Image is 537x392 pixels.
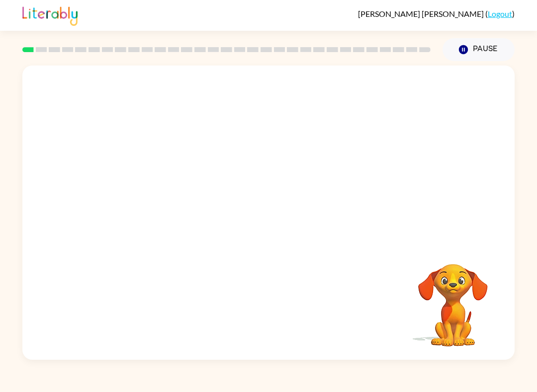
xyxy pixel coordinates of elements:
[443,38,515,61] button: Pause
[358,9,485,18] span: [PERSON_NAME] [PERSON_NAME]
[22,4,78,26] img: Literably
[488,9,512,18] a: Logout
[403,249,503,348] video: Your browser must support playing .mp4 files to use Literably. Please try using another browser.
[358,9,515,18] div: ( )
